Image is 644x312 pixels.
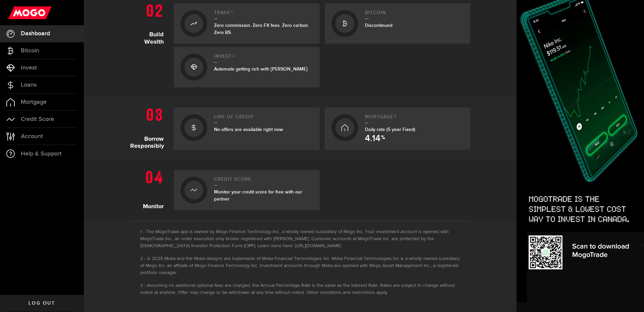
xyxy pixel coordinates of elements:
[21,82,37,88] span: Loans
[174,47,320,87] a: Invest2Automate getting rich with [PERSON_NAME]
[325,107,471,150] a: Mortgage3Daily rate (5 year Fixed) 4.14 %
[232,54,235,58] sup: 2
[214,66,308,72] span: Automate getting rich with [PERSON_NAME]
[130,167,169,210] h1: Monitor
[174,3,320,44] a: Trade1Zero commission. Zero FX fees. Zero carbon. Zero BS.
[325,3,471,44] a: BitcoinDiscontinued
[21,99,47,105] span: Mortgage
[140,282,460,296] li: Assuming no additional optional fees are charged, the Annual Percentage Rate is the same as the I...
[214,127,283,132] span: No offers are available right now
[214,23,309,35] span: Zero commission. Zero FX fees. Zero carbon. Zero BS.
[29,301,55,306] span: Log out
[130,104,169,150] h1: Borrow Responsibly
[140,255,460,276] li: © 2025 Moka and the Moka designs are trademarks of Moka Financial Technologies Inc. Moka Financia...
[365,134,380,143] span: 4.14
[174,107,320,150] a: Line of creditNo offers are available right now
[174,170,320,210] a: Credit ScoreMonitor your credit score for free with our partner
[214,189,302,202] span: Monitor your credit score for free with our partner
[140,228,460,250] li: The MogoTrade app is owned by Mogo Finance Technology Inc., a wholly owned subsidiary of Mogo Inc...
[214,114,313,123] h2: Line of credit
[365,10,464,19] h2: Bitcoin
[21,65,37,71] span: Invest
[214,10,313,19] h2: Trade
[214,54,313,63] h2: Invest
[394,114,396,118] sup: 3
[214,177,313,186] h2: Credit Score
[381,135,385,143] span: %
[365,114,464,123] h2: Mortgage
[365,23,392,28] span: Discontinued
[21,31,50,37] span: Dashboard
[231,10,233,14] sup: 1
[365,127,415,132] span: Daily rate (5 year Fixed)
[21,151,62,157] span: Help & Support
[21,48,39,54] span: Bitcoin
[21,133,43,139] span: Account
[21,116,54,122] span: Credit Score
